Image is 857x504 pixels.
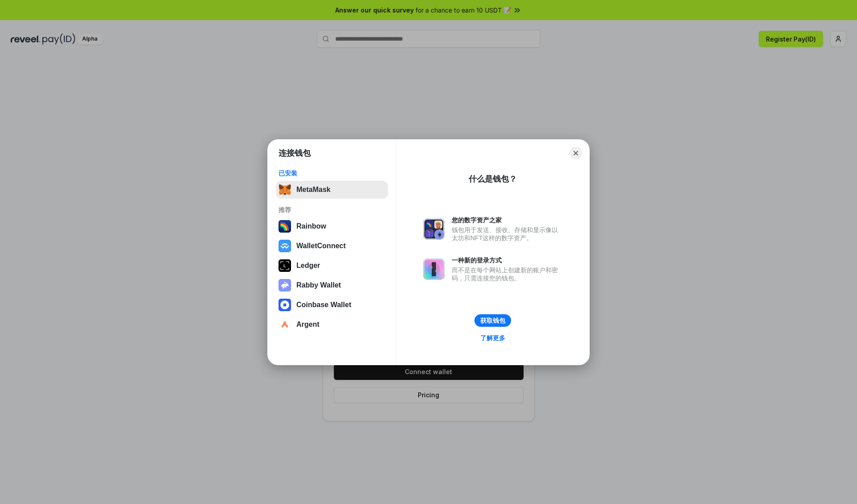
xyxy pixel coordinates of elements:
[279,148,311,158] h1: 连接钱包
[276,181,388,199] button: MetaMask
[296,321,320,329] div: Argent
[279,183,291,196] img: svg+xml,%3Csvg%20fill%3D%22none%22%20height%3D%2233%22%20viewBox%3D%220%200%2035%2033%22%20width%...
[279,259,291,272] img: svg+xml,%3Csvg%20xmlns%3D%22http%3A%2F%2Fwww.w3.org%2F2000%2Fsvg%22%20width%3D%2228%22%20height%3...
[279,240,291,252] img: svg+xml,%3Csvg%20width%3D%2228%22%20height%3D%2228%22%20viewBox%3D%220%200%2028%2028%22%20fill%3D...
[296,281,341,289] div: Rabby Wallet
[475,332,511,344] a: 了解更多
[296,262,320,270] div: Ledger
[296,301,351,309] div: Coinbase Wallet
[276,217,388,235] button: Rainbow
[276,237,388,255] button: WalletConnect
[279,299,291,311] img: svg+xml,%3Csvg%20width%3D%2228%22%20height%3D%2228%22%20viewBox%3D%220%200%2028%2028%22%20fill%3D...
[480,317,505,325] div: 获取钱包
[279,279,291,292] img: svg+xml,%3Csvg%20xmlns%3D%22http%3A%2F%2Fwww.w3.org%2F2000%2Fsvg%22%20fill%3D%22none%22%20viewBox...
[452,256,562,264] div: 一种新的登录方式
[296,186,330,194] div: MetaMask
[276,276,388,294] button: Rabby Wallet
[570,147,582,159] button: Close
[474,314,511,327] button: 获取钱包
[452,226,562,242] div: 钱包用于发送、接收、存储和显示像以太坊和NFT这样的数字资产。
[452,216,562,224] div: 您的数字资产之家
[296,222,326,230] div: Rainbow
[296,242,346,250] div: WalletConnect
[469,174,517,184] div: 什么是钱包？
[276,257,388,275] button: Ledger
[279,169,385,177] div: 已安装
[423,258,445,280] img: svg+xml,%3Csvg%20xmlns%3D%22http%3A%2F%2Fwww.w3.org%2F2000%2Fsvg%22%20fill%3D%22none%22%20viewBox...
[423,218,445,240] img: svg+xml,%3Csvg%20xmlns%3D%22http%3A%2F%2Fwww.w3.org%2F2000%2Fsvg%22%20fill%3D%22none%22%20viewBox...
[452,266,562,282] div: 而不是在每个网站上创建新的账户和密码，只需连接您的钱包。
[276,296,388,314] button: Coinbase Wallet
[279,220,291,233] img: svg+xml,%3Csvg%20width%3D%22120%22%20height%3D%22120%22%20viewBox%3D%220%200%20120%20120%22%20fil...
[279,318,291,331] img: svg+xml,%3Csvg%20width%3D%2228%22%20height%3D%2228%22%20viewBox%3D%220%200%2028%2028%22%20fill%3D...
[480,334,505,342] div: 了解更多
[276,316,388,333] button: Argent
[279,206,385,214] div: 推荐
